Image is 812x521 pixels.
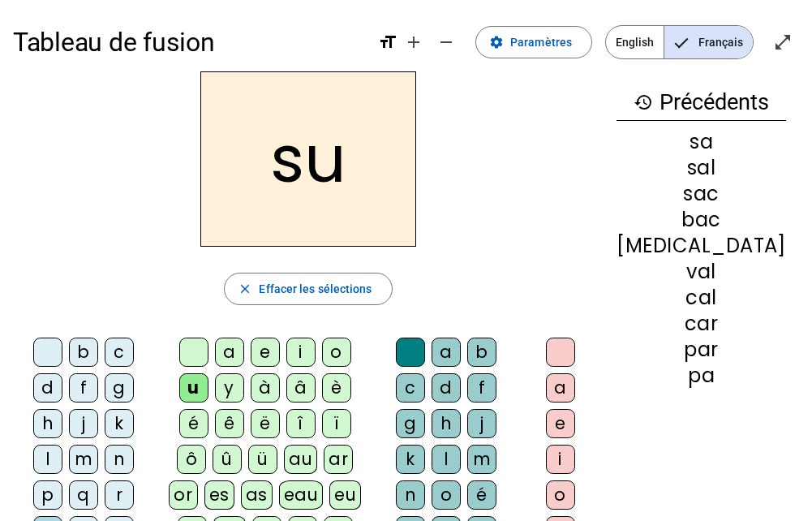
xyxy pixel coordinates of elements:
[69,445,98,474] div: m
[546,480,575,510] div: o
[279,480,324,510] div: eau
[105,338,134,367] div: c
[546,373,575,403] div: a
[215,373,244,403] div: y
[606,26,664,58] span: English
[322,409,351,438] div: ï
[546,445,575,474] div: i
[432,338,461,367] div: a
[286,409,316,438] div: î
[204,480,234,510] div: es
[475,26,592,58] button: Paramètres
[396,409,425,438] div: g
[33,445,62,474] div: l
[617,314,786,334] div: car
[634,93,653,112] mat-icon: history
[467,373,496,403] div: f
[251,409,280,438] div: ë
[467,338,496,367] div: b
[105,373,134,403] div: g
[177,445,206,474] div: ô
[617,262,786,282] div: val
[248,445,277,474] div: ü
[69,338,98,367] div: b
[546,409,575,438] div: e
[617,366,786,385] div: pa
[605,25,754,59] mat-button-toggle-group: Language selection
[432,480,461,510] div: o
[397,26,430,58] button: Augmenter la taille de la police
[510,32,572,52] span: Paramètres
[215,409,244,438] div: ê
[430,26,462,58] button: Diminuer la taille de la police
[179,373,208,403] div: u
[238,282,252,296] mat-icon: close
[617,184,786,204] div: sac
[286,338,316,367] div: i
[284,445,317,474] div: au
[224,273,392,305] button: Effacer les sélections
[432,445,461,474] div: l
[105,480,134,510] div: r
[432,373,461,403] div: d
[33,409,62,438] div: h
[432,409,461,438] div: h
[467,480,496,510] div: é
[105,445,134,474] div: n
[69,409,98,438] div: j
[286,373,316,403] div: â
[617,288,786,308] div: cal
[773,32,793,52] mat-icon: open_in_full
[324,445,353,474] div: ar
[617,84,786,121] h3: Précédents
[617,132,786,152] div: sa
[378,32,397,52] mat-icon: format_size
[404,32,423,52] mat-icon: add
[396,373,425,403] div: c
[179,409,208,438] div: é
[436,32,456,52] mat-icon: remove
[617,236,786,256] div: [MEDICAL_DATA]
[322,338,351,367] div: o
[617,158,786,178] div: sal
[767,26,799,58] button: Entrer en plein écran
[467,409,496,438] div: j
[69,373,98,403] div: f
[105,409,134,438] div: k
[329,480,361,510] div: eu
[251,373,280,403] div: à
[69,480,98,510] div: q
[33,480,62,510] div: p
[664,26,753,58] span: Français
[322,373,351,403] div: è
[396,480,425,510] div: n
[251,338,280,367] div: e
[169,480,198,510] div: or
[489,35,504,50] mat-icon: settings
[213,445,242,474] div: û
[467,445,496,474] div: m
[259,279,372,299] span: Effacer les sélections
[617,340,786,360] div: par
[396,445,425,474] div: k
[617,210,786,230] div: bac
[33,373,62,403] div: d
[200,71,416,247] h2: su
[13,16,365,68] h1: Tableau de fusion
[215,338,244,367] div: a
[241,480,273,510] div: as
